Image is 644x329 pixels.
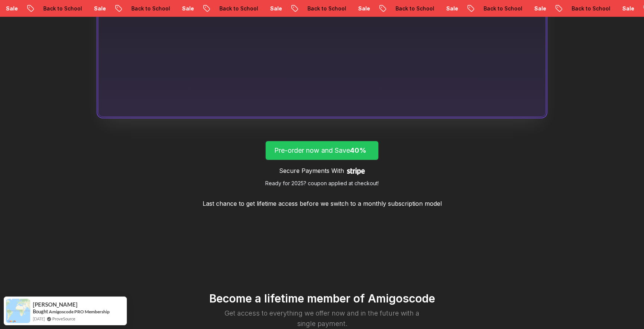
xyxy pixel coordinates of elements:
h2: Become a lifetime member of Amigoscode [98,292,546,305]
p: Get access to everything we offer now and in the future with a single payment. [215,308,429,329]
p: Sale [352,5,376,12]
a: lifetime-access [265,141,379,187]
a: Amigoscode PRO Membership [49,309,110,314]
p: Back to School [390,5,440,12]
p: Ready for 2025? coupon applied at checkout! [265,180,379,187]
p: Back to School [213,5,264,12]
a: ProveSource [52,316,75,322]
p: Sale [528,5,552,12]
p: Back to School [125,5,176,12]
p: Sale [440,5,464,12]
span: 40% [350,146,366,154]
p: Sale [616,5,640,12]
p: Sale [176,5,200,12]
span: [DATE] [33,316,45,322]
p: Last chance to get lifetime access before we switch to a monthly subscription model [203,199,442,208]
p: Sale [264,5,288,12]
p: Secure Payments With [279,166,344,175]
p: Back to School [301,5,352,12]
img: provesource social proof notification image [6,299,30,323]
p: Back to School [37,5,88,12]
p: Back to School [478,5,528,12]
p: Pre-order now and Save [274,145,370,156]
p: Sale [88,5,112,12]
span: Bought [33,308,48,314]
p: Back to School [566,5,616,12]
span: [PERSON_NAME] [33,301,78,308]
